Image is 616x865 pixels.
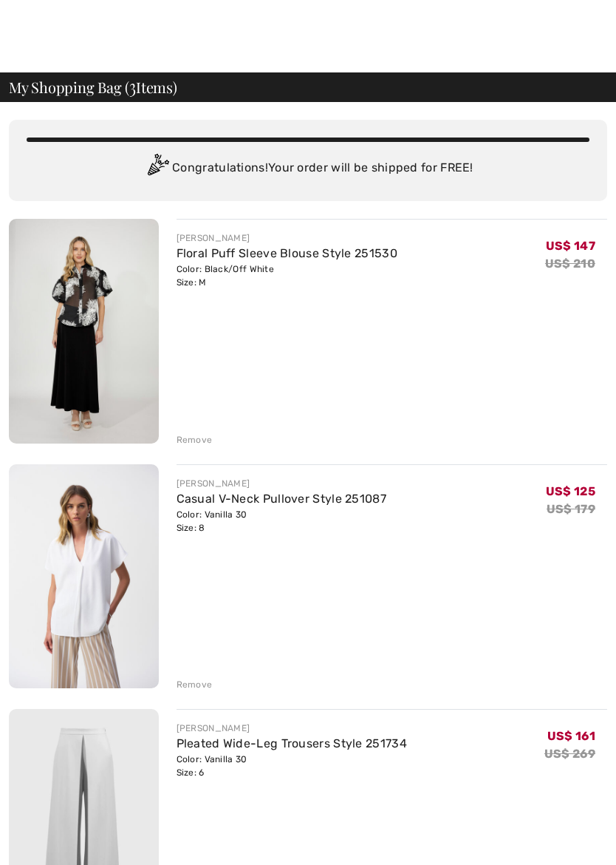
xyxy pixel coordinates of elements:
div: Color: Black/Off White Size: M [177,262,397,289]
s: US$ 210 [545,257,595,271]
div: Color: Vanilla 30 Size: 8 [177,508,387,535]
div: Congratulations! Your order will be shipped for FREE! [27,154,589,183]
span: US$ 161 [547,729,595,743]
img: Casual V-Neck Pullover Style 251087 [9,464,159,688]
div: [PERSON_NAME] [177,231,397,245]
span: 3 [129,76,136,95]
div: Color: Vanilla 30 Size: 6 [177,753,407,779]
s: US$ 179 [547,502,595,516]
a: Floral Puff Sleeve Blouse Style 251530 [177,246,397,260]
img: Congratulation2.svg [143,154,172,183]
span: US$ 125 [546,484,595,498]
s: US$ 269 [544,747,595,761]
span: My Shopping Bag ( Items) [9,80,177,95]
div: [PERSON_NAME] [177,477,387,490]
div: Remove [177,678,213,691]
img: Floral Puff Sleeve Blouse Style 251530 [9,219,159,444]
a: Pleated Wide-Leg Trousers Style 251734 [177,736,407,750]
div: Remove [177,433,213,447]
a: Casual V-Neck Pullover Style 251087 [177,492,387,506]
span: US$ 147 [546,239,595,253]
div: [PERSON_NAME] [177,722,407,735]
